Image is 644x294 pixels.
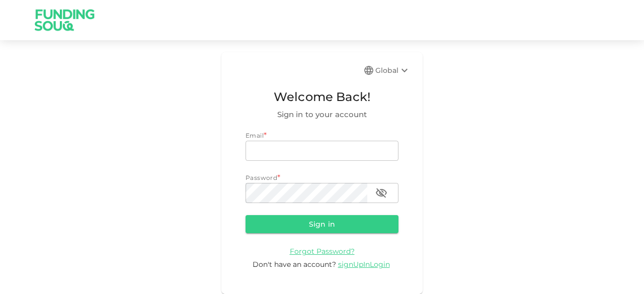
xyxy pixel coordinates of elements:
[246,174,277,181] span: Password
[290,247,355,256] span: Forgot Password?
[246,87,398,107] span: Welcome Back!
[246,141,398,161] input: email
[338,260,390,269] span: signUpInLogin
[253,260,336,269] span: Don't have an account?
[246,183,367,203] input: password
[246,132,264,139] span: Email
[290,246,355,256] a: Forgot Password?
[246,215,398,233] button: Sign in
[246,109,398,121] span: Sign in to your account
[375,64,411,76] div: Global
